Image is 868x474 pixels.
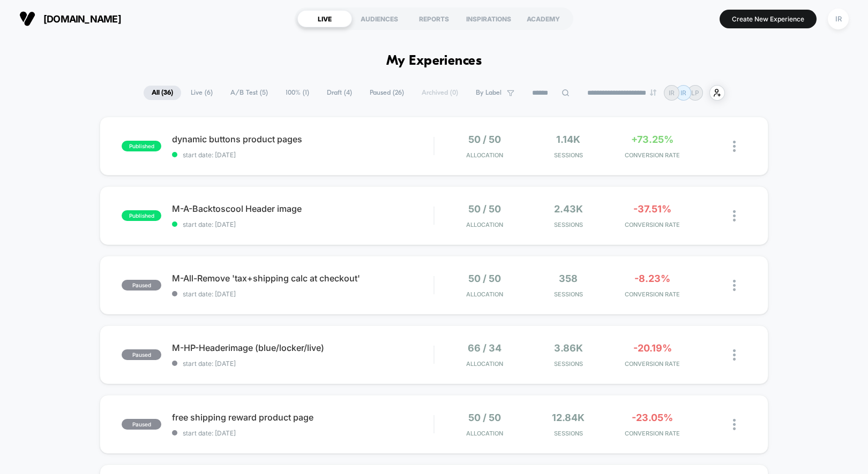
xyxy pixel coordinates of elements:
[278,86,317,100] span: 100% ( 1 )
[172,412,433,423] span: free shipping reward product page
[554,342,583,354] span: 3.86k
[468,273,501,284] span: 50 / 50
[172,220,433,228] span: start date: [DATE]
[144,86,181,100] span: All ( 36 )
[183,86,221,100] span: Live ( 6 )
[633,203,671,215] span: -37.51%
[720,10,817,28] button: Create New Experience
[733,141,736,152] img: close
[461,10,516,27] div: INSPIRATIONS
[122,141,161,151] span: published
[529,290,608,298] span: Sessions
[650,89,656,96] img: end
[613,360,692,368] span: CONVERSION RATE
[319,86,360,100] span: Draft ( 4 )
[172,342,433,353] span: M-HP-Headerimage (blue/locker/live)
[466,290,503,298] span: Allocation
[19,11,35,27] img: Visually logo
[172,151,433,159] span: start date: [DATE]
[691,89,699,97] p: LP
[386,53,482,69] h1: My Experiences
[468,134,501,145] span: 50 / 50
[352,10,407,27] div: AUDIENCES
[552,412,585,423] span: 12.84k
[222,86,276,100] span: A/B Test ( 5 )
[733,349,736,361] img: close
[476,89,502,97] span: By Label
[828,9,849,29] div: IR
[554,203,583,215] span: 2.43k
[407,10,461,27] div: REPORTS
[172,203,433,214] span: M-A-Backtoscool Header image
[529,151,608,159] span: Sessions
[733,419,736,430] img: close
[466,360,503,368] span: Allocation
[362,86,412,100] span: Paused ( 26 )
[632,412,673,423] span: -23.05%
[122,280,161,290] span: paused
[297,10,352,27] div: LIVE
[172,290,433,298] span: start date: [DATE]
[733,210,736,221] img: close
[466,151,503,159] span: Allocation
[466,430,503,437] span: Allocation
[529,221,608,228] span: Sessions
[733,280,736,291] img: close
[559,273,578,284] span: 358
[613,430,692,437] span: CONVERSION RATE
[172,360,433,368] span: start date: [DATE]
[556,134,580,145] span: 1.14k
[16,10,124,27] button: [DOMAIN_NAME]
[122,210,161,221] span: published
[172,273,433,284] span: M-All-Remove 'tax+shipping calc at checkout'
[634,273,670,284] span: -8.23%
[613,221,692,228] span: CONVERSION RATE
[529,360,608,368] span: Sessions
[613,290,692,298] span: CONVERSION RATE
[468,412,501,423] span: 50 / 50
[172,429,433,437] span: start date: [DATE]
[516,10,571,27] div: ACADEMY
[633,342,672,354] span: -20.19%
[631,134,674,145] span: +73.25%
[613,151,692,159] span: CONVERSION RATE
[680,89,686,97] p: IR
[468,203,501,215] span: 50 / 50
[669,89,675,97] p: IR
[122,349,161,360] span: paused
[122,419,161,430] span: paused
[43,13,121,25] span: [DOMAIN_NAME]
[172,134,433,144] span: dynamic buttons product pages
[468,342,502,354] span: 66 / 34
[825,8,852,30] button: IR
[466,221,503,228] span: Allocation
[529,430,608,437] span: Sessions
